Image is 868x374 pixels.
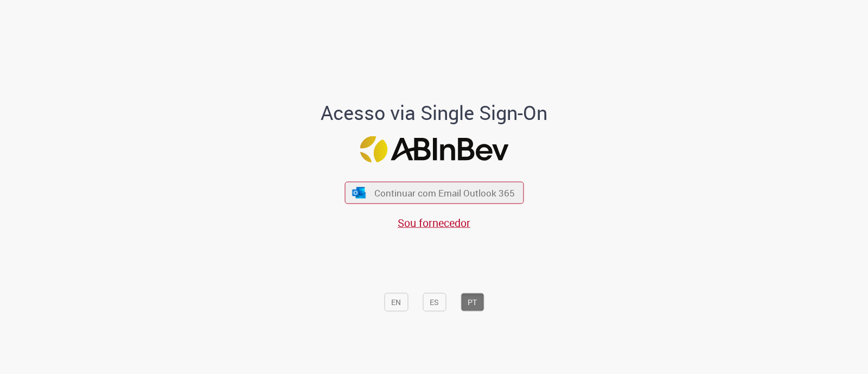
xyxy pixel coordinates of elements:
img: ícone Azure/Microsoft 360 [352,187,367,198]
h1: Acesso via Single Sign-On [284,102,585,123]
button: ícone Azure/Microsoft 360 Continuar com Email Outlook 365 [344,182,524,204]
button: ES [423,293,446,311]
button: PT [461,293,484,311]
img: Logo ABInBev [360,136,508,163]
button: EN [384,293,408,311]
span: Continuar com Email Outlook 365 [374,187,515,199]
a: Sou fornecedor [398,215,470,230]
